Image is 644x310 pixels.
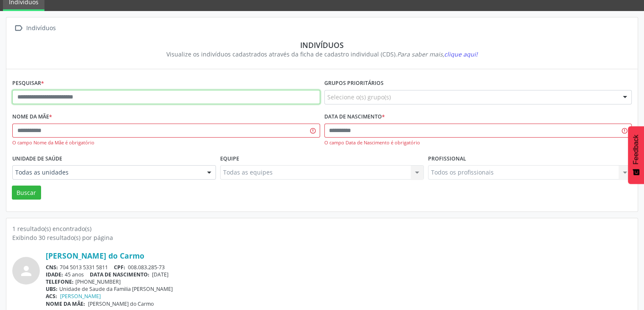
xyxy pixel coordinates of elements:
div: O campo Data de Nascimento é obrigatório [324,139,632,147]
span: [DATE] [152,271,169,278]
div: O campo Nome da Mãe é obrigatório [12,139,320,147]
span: [PERSON_NAME] do Carmo [88,300,154,307]
label: Grupos prioritários [324,77,384,90]
div: 45 anos [46,271,632,278]
label: Pesquisar [12,77,44,90]
button: Feedback - Mostrar pesquisa [628,126,644,184]
button: Buscar [12,186,41,200]
a:  Indivíduos [12,22,57,34]
div: 704 5013 5331 5811 [46,264,632,271]
div: Visualize os indivíduos cadastrados através da ficha de cadastro individual (CDS). [18,50,626,59]
div: [PHONE_NUMBER] [46,278,632,285]
span: Feedback [632,135,640,164]
i: person [19,263,34,279]
span: 008.083.285-73 [128,264,165,271]
span: NOME DA MÃE: [46,300,85,307]
label: Data de nascimento [324,110,385,124]
label: Equipe [220,152,239,165]
span: CPF: [114,264,125,271]
span: UBS: [46,285,58,293]
a: [PERSON_NAME] [60,293,101,300]
span: CNS: [46,264,58,271]
label: Unidade de saúde [12,152,62,165]
span: DATA DE NASCIMENTO: [90,271,149,278]
a: [PERSON_NAME] do Carmo [46,251,144,260]
span: ACS: [46,293,57,300]
span: TELEFONE: [46,278,74,285]
div: Exibindo 30 resultado(s) por página [12,233,632,242]
label: Nome da mãe [12,110,52,124]
div: Unidade de Saude da Familia [PERSON_NAME] [46,285,632,293]
i: Para saber mais, [397,50,478,58]
label: Profissional [428,152,466,165]
div: 1 resultado(s) encontrado(s) [12,224,632,233]
div: Indivíduos [18,40,626,50]
span: Selecione o(s) grupo(s) [327,93,391,101]
span: Todas as unidades [15,168,199,177]
div: Indivíduos [25,22,57,34]
span: clique aqui! [444,50,478,58]
i:  [12,22,25,34]
span: IDADE: [46,271,63,278]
